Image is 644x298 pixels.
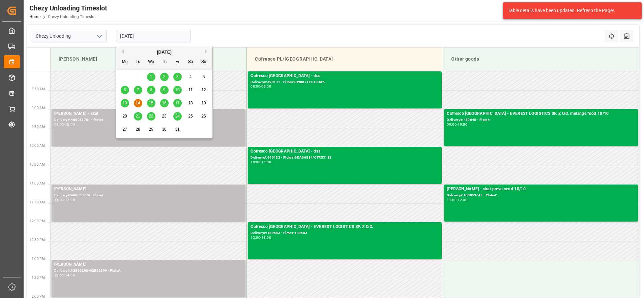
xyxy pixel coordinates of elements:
[29,200,45,204] span: 11:30 AM
[54,274,64,277] div: 13:00
[447,198,457,201] div: 11:00
[116,49,212,56] div: [DATE]
[134,58,142,66] div: Tu
[147,112,155,121] div: Choose Wednesday, October 22nd, 2025
[173,86,182,94] div: Choose Friday, October 10th, 2025
[147,86,155,94] div: Choose Wednesday, October 8th, 2025
[54,123,64,126] div: 09:00
[54,193,243,198] div: Delivery#:400053774 - Plate#:
[64,123,65,126] div: -
[447,110,635,117] div: Cofresco [GEOGRAPHIC_DATA] - EVEREST LOGISTICS SP. Z O.O. melange food 10/10
[261,85,271,88] div: 09:00
[201,88,206,92] span: 12
[121,125,129,134] div: Choose Monday, October 27th, 2025
[29,3,107,13] div: Chezy Unloading Timeslot
[508,7,632,14] div: Table details have been updated. Refresh the Page!.
[134,125,142,134] div: Choose Tuesday, October 28th, 2025
[251,79,439,85] div: Delivery#:490131 - Plate#:CW8871F CLI86F5
[116,30,191,42] input: DD.MM.YYYY
[163,74,166,79] span: 2
[260,85,261,88] div: -
[260,161,261,164] div: -
[162,127,166,132] span: 30
[136,127,140,132] span: 28
[64,274,65,277] div: -
[251,85,260,88] div: 08:00
[29,181,45,185] span: 11:00 AM
[252,53,437,65] div: Cofresco PL/[GEOGRAPHIC_DATA]
[162,101,166,105] span: 16
[160,112,169,121] div: Choose Thursday, October 23rd, 2025
[32,106,45,110] span: 9:00 AM
[54,117,243,123] div: Delivery#:400053701 - Plate#:
[175,114,179,119] span: 24
[134,86,142,94] div: Choose Tuesday, October 7th, 2025
[54,186,243,193] div: [PERSON_NAME] -
[160,86,169,94] div: Choose Thursday, October 9th, 2025
[175,127,179,132] span: 31
[124,88,126,92] span: 6
[200,99,208,107] div: Choose Sunday, October 19th, 2025
[173,58,182,66] div: Fr
[149,127,153,132] span: 29
[260,236,261,239] div: -
[186,58,195,66] div: Sa
[447,193,635,198] div: Delivery#:400053645 - Plate#:
[173,125,182,134] div: Choose Friday, October 31st, 2025
[173,112,182,121] div: Choose Friday, October 24th, 2025
[200,73,208,81] div: Choose Sunday, October 5th, 2025
[54,198,64,201] div: 11:00
[173,99,182,107] div: Choose Friday, October 17th, 2025
[201,101,206,105] span: 19
[149,101,153,105] span: 15
[121,58,129,66] div: Mo
[160,125,169,134] div: Choose Thursday, October 30th, 2025
[150,88,152,92] span: 8
[173,73,182,81] div: Choose Friday, October 3rd, 2025
[251,148,439,155] div: Cofresco [GEOGRAPHIC_DATA] - dss
[251,155,439,161] div: Delivery#:490132 - Plate#:GDA66884/CTR53182
[150,74,152,79] span: 1
[251,73,439,79] div: Cofresco [GEOGRAPHIC_DATA] - dss
[203,74,205,79] span: 5
[121,112,129,121] div: Choose Monday, October 20th, 2025
[447,117,635,123] div: Delivery#:489648 - Plate#:
[175,101,179,105] span: 17
[137,88,139,92] span: 7
[32,87,45,91] span: 8:30 AM
[186,73,195,81] div: Choose Saturday, October 4th, 2025
[147,99,155,107] div: Choose Wednesday, October 15th, 2025
[29,238,45,242] span: 12:30 PM
[186,86,195,94] div: Choose Saturday, October 11th, 2025
[29,144,45,147] span: 10:00 AM
[188,88,193,92] span: 11
[32,125,45,129] span: 9:30 AM
[251,230,439,236] div: Delivery#:489583 - Plate#:489583
[200,86,208,94] div: Choose Sunday, October 12th, 2025
[147,73,155,81] div: Choose Wednesday, October 1st, 2025
[29,163,45,166] span: 10:30 AM
[205,49,209,54] button: Next Month
[160,99,169,107] div: Choose Thursday, October 16th, 2025
[186,112,195,121] div: Choose Saturday, October 25th, 2025
[56,53,241,65] div: [PERSON_NAME]
[261,236,271,239] div: 13:00
[448,53,634,65] div: Other goods
[147,58,155,66] div: We
[457,198,458,201] div: -
[121,99,129,107] div: Choose Monday, October 13th, 2025
[122,127,127,132] span: 27
[458,123,467,126] div: 10:00
[261,161,271,164] div: 11:00
[121,86,129,94] div: Choose Monday, October 6th, 2025
[160,73,169,81] div: Choose Thursday, October 2nd, 2025
[120,49,124,54] button: Previous Month
[147,125,155,134] div: Choose Wednesday, October 29th, 2025
[136,101,140,105] span: 14
[447,186,635,193] div: [PERSON_NAME] - skat prevu vend 10/10
[29,14,40,19] a: Home
[251,236,260,239] div: 12:00
[29,219,45,223] span: 12:00 PM
[186,99,195,107] div: Choose Saturday, October 18th, 2025
[189,74,192,79] span: 4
